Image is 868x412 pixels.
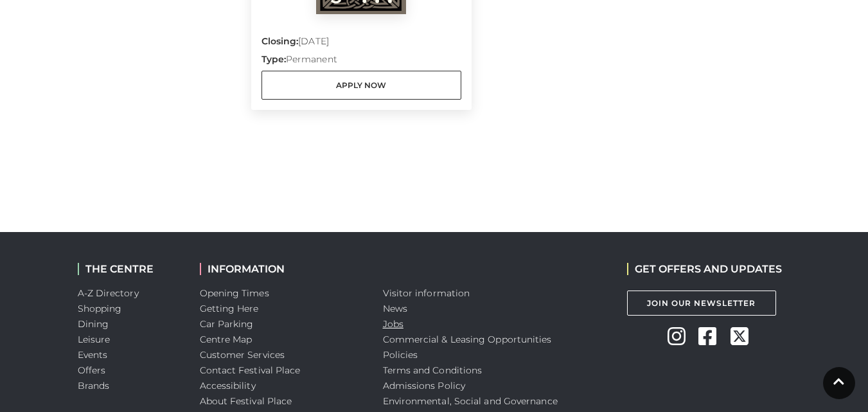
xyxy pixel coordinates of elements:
a: Apply Now [261,71,462,100]
h2: GET OFFERS AND UPDATES [627,263,782,275]
a: Jobs [383,318,403,330]
a: Shopping [78,303,122,314]
p: Permanent [261,53,462,71]
a: Contact Festival Place [200,364,301,376]
a: Join Our Newsletter [627,291,776,316]
a: Customer Services [200,349,285,361]
a: Getting Here [200,303,259,314]
a: Offers [78,364,106,376]
a: Policies [383,349,418,361]
h2: THE CENTRE [78,263,181,275]
a: Dining [78,318,109,330]
a: Events [78,349,108,361]
h2: INFORMATION [200,263,364,275]
a: Centre Map [200,334,252,345]
a: Admissions Policy [383,380,466,391]
a: Environmental, Social and Governance [383,395,558,407]
strong: Closing: [261,35,299,47]
a: Opening Times [200,287,269,299]
a: Accessibility [200,380,256,391]
a: News [383,303,407,314]
a: Leisure [78,334,111,345]
a: Commercial & Leasing Opportunities [383,334,552,345]
a: A-Z Directory [78,287,139,299]
p: [DATE] [261,35,462,53]
a: Visitor information [383,287,470,299]
a: Terms and Conditions [383,364,483,376]
strong: Type: [261,53,286,65]
a: Brands [78,380,110,391]
a: About Festival Place [200,395,292,407]
a: Car Parking [200,318,254,330]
